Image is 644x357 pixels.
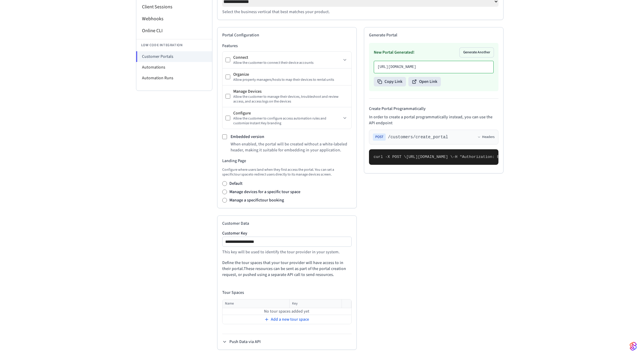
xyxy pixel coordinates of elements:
[233,110,341,116] div: Configure
[630,342,637,351] img: SeamLogoGradient.69752ec5.svg
[231,141,352,153] p: When enabled, the portal will be created without a white-labeled header, making it suitable for e...
[136,62,212,73] li: Automations
[233,77,348,82] div: Allow property managers/hosts to map their devices to rental units
[222,32,352,38] h2: Portal Configuration
[374,77,406,86] button: Copy Link
[136,1,212,13] li: Client Sessions
[229,181,243,187] label: Default
[233,89,348,94] div: Manage Devices
[233,60,341,65] div: Allow the customer to connect their device accounts
[222,158,352,164] h3: Landing Page
[136,73,212,83] li: Automation Runs
[369,32,498,38] h2: Generate Portal
[369,114,498,126] p: In order to create a portal programmatically instead, you can use the API endpoint
[136,13,212,25] li: Webhooks
[271,316,309,322] span: Add a new tour space
[222,249,352,255] p: This key will be used to identify the tour provider in your system.
[408,77,441,86] button: Open Link
[460,48,494,57] button: Generate Another
[290,299,342,308] th: Key
[231,134,264,140] label: Embedded version
[378,65,490,69] p: [URL][DOMAIN_NAME]
[477,135,495,139] button: Headers
[222,290,352,296] h4: Tour Spaces
[136,51,212,62] li: Customer Portals
[373,134,386,141] span: POST
[136,25,212,37] li: Online CLI
[229,197,284,203] label: Manage a specific tour booking
[374,155,406,159] span: curl -X POST \
[229,189,300,195] label: Manage devices for a specific tour space
[233,55,341,60] div: Connect
[233,116,341,126] div: Allow the customer to configure access automation rules and customize Instant Key branding
[222,260,352,278] p: Define the tour spaces that your tour provider will have access to in their portal. These resourc...
[233,72,348,77] div: Organize
[222,221,352,226] h2: Customer Data
[374,49,414,55] h3: New Portal Generated!
[223,308,351,315] td: No tour spaces added yet
[222,9,498,15] p: Select the business vertical that best matches your product.
[222,339,261,345] button: Push Data via API
[406,155,453,159] span: [URL][DOMAIN_NAME] \
[453,155,564,159] span: -H "Authorization: Bearer seam_api_key_123456" \
[233,94,348,104] div: Allow the customer to manage their devices, troubleshoot and review access, and access logs on th...
[388,134,448,140] span: /customers/create_portal
[369,106,498,112] h4: Create Portal Programmatically
[223,299,290,308] th: Name
[222,43,352,49] h3: Features
[136,39,212,51] li: Low Code Integration
[222,231,352,235] label: Customer Key
[222,167,352,177] p: Configure where users land when they first access the portal. You can set a specific tour space t...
